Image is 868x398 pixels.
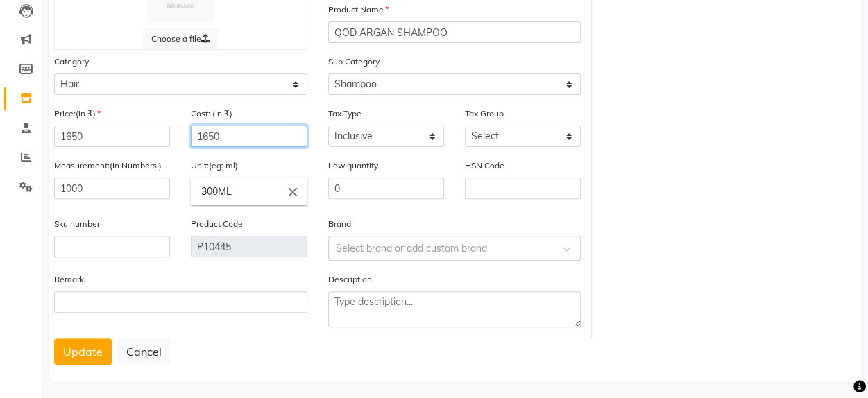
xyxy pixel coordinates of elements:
label: Sku number [54,218,100,230]
label: Choose a file [143,28,218,49]
label: Brand [328,218,351,230]
label: Product Name [328,3,389,16]
button: Cancel [117,338,171,365]
button: Update [54,338,112,365]
label: Tax Type [328,107,361,120]
label: Tax Group [465,107,504,120]
label: Price:(In ₹) [54,107,101,120]
label: Cost: (In ₹) [191,107,232,120]
label: Description [328,273,372,286]
label: HSN Code [465,159,504,172]
label: Category [54,55,89,68]
label: Sub Category [328,55,380,68]
label: Low quantity [328,159,378,172]
label: Measurement:(In Numbers ) [54,159,162,172]
i: Close [285,184,300,200]
input: Leave empty to Autogenerate [191,236,307,257]
label: Unit:(eg: ml) [191,159,238,172]
label: Product Code [191,218,243,230]
label: Remark [54,273,84,286]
